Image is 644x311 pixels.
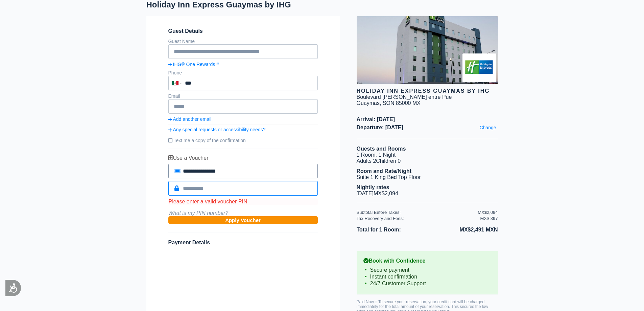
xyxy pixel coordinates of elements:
span: Departure: [DATE] [357,125,498,131]
b: Nightly rates [357,184,389,190]
li: MX$2,491 MXN [427,225,498,234]
li: Suite 1 King Bed Top Floor [357,174,498,180]
li: 1 Room, 1 Night [357,152,498,158]
span: Guaymas, [357,100,381,106]
div: Holiday Inn Express Guaymas by Ihg [357,88,498,94]
span: Arrival: [DATE] [357,116,498,123]
a: Change [478,123,498,132]
div: Subtotal Before Taxes: [357,210,478,215]
li: [DATE] MX$2,094 [357,191,498,197]
span: MX [412,100,421,106]
img: Brand logo for Holiday Inn Express Guaymas by IHG [462,53,496,82]
span: Guest Details [168,28,318,34]
li: Instant confirmation [363,273,491,280]
span: Children 0 [376,158,401,164]
span: Payment Details [168,240,210,245]
label: Guest Name [168,39,195,44]
i: What is my PIN number? [168,210,229,216]
div: Boulevard [PERSON_NAME] entre Pue [357,94,452,100]
div: MX$ 397 [480,216,498,221]
label: Email [168,93,180,99]
a: Add another email [168,116,318,122]
label: Phone [168,70,182,75]
b: Room and Rate/Night [357,168,412,174]
a: Any special requests or accessibility needs? [168,127,318,132]
img: hotel image [357,16,498,84]
span: 85000 [396,100,411,106]
label: Text me a copy of the confirmation [168,135,318,146]
div: Please enter a valid voucher PIN [168,198,318,205]
div: Use a Voucher [168,155,318,161]
div: Tax Recovery and Fees: [357,216,478,221]
div: Mexico (México): +52 [169,76,183,90]
b: Guests and Rooms [357,146,406,152]
button: Apply Voucher [168,216,318,224]
div: MX$2,094 [478,210,498,215]
b: Book with Confidence [363,258,491,264]
li: 24/7 Customer Support [363,280,491,287]
span: SON [383,100,395,106]
li: Adults 2 [357,158,498,164]
li: Total for 1 Room: [357,225,427,234]
li: Secure payment [363,267,491,273]
a: IHG® One Rewards # [168,62,318,67]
